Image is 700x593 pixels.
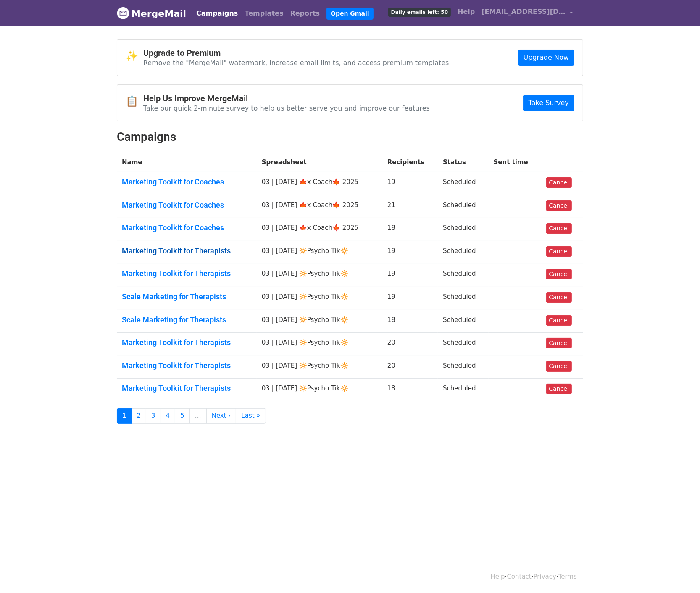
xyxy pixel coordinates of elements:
a: Cancel [546,269,572,279]
th: Sent time [489,153,541,172]
a: Help [454,3,478,20]
td: Scheduled [438,264,488,287]
th: Status [438,153,488,172]
td: 19 [382,264,438,287]
a: MergeMail [117,5,186,22]
a: Marketing Toolkit for Coaches [122,177,252,187]
td: 03 | [DATE] 🔆Psycho Tik🔆 [257,287,382,310]
a: Upgrade Now [518,50,574,66]
a: Cancel [546,177,572,188]
span: Daily emails left: 50 [388,8,451,17]
a: Cancel [546,384,572,394]
a: Templates [241,5,287,22]
span: ✨ [126,50,143,62]
td: Scheduled [438,195,488,218]
a: Marketing Toolkit for Coaches [122,200,252,210]
td: 03 | [DATE] 🍁x Coach🍁 2025 [257,218,382,241]
td: Scheduled [438,287,488,310]
td: 03 | [DATE] 🔆Psycho Tik🔆 [257,241,382,264]
td: 03 | [DATE] 🍁x Coach🍁 2025 [257,195,382,218]
td: 20 [382,356,438,379]
a: Contact [507,573,532,580]
a: Cancel [546,246,572,257]
td: Scheduled [438,241,488,264]
a: Take Survey [523,95,574,111]
h2: Campaigns [117,130,583,144]
a: 2 [132,408,147,424]
a: Cancel [546,223,572,234]
th: Spreadsheet [257,153,382,172]
td: 03 | [DATE] 🍁x Coach🍁 2025 [257,172,382,195]
a: Cancel [546,292,572,303]
a: [EMAIL_ADDRESS][DOMAIN_NAME] [478,3,576,23]
a: Marketing Toolkit for Therapists [122,384,252,393]
td: 20 [382,333,438,356]
a: Cancel [546,315,572,326]
p: Remove the "MergeMail" watermark, increase email limits, and access premium templates [143,58,449,67]
td: 03 | [DATE] 🔆Psycho Tik🔆 [257,356,382,379]
td: 03 | [DATE] 🔆Psycho Tik🔆 [257,310,382,333]
a: Cancel [546,361,572,372]
a: Next › [206,408,237,424]
a: Scale Marketing for Therapists [122,315,252,324]
p: Take our quick 2-minute survey to help us better serve you and improve our features [143,104,430,113]
th: Recipients [382,153,438,172]
h4: Upgrade to Premium [143,48,449,58]
a: Cancel [546,200,572,211]
td: 03 | [DATE] 🔆Psycho Tik🔆 [257,333,382,356]
h4: Help Us Improve MergeMail [143,93,430,103]
td: 18 [382,310,438,333]
td: 18 [382,218,438,241]
a: Privacy [534,573,556,580]
td: 19 [382,287,438,310]
a: 5 [175,408,190,424]
span: [EMAIL_ADDRESS][DOMAIN_NAME] [482,7,566,17]
a: Help [491,573,505,580]
a: Campaigns [193,5,241,22]
td: Scheduled [438,333,488,356]
a: Scale Marketing for Therapists [122,292,252,301]
a: 1 [117,408,132,424]
td: 19 [382,172,438,195]
a: Marketing Toolkit for Therapists [122,361,252,370]
span: 📋 [126,95,143,108]
td: Scheduled [438,356,488,379]
iframe: Chat Widget [658,553,700,593]
img: MergeMail logo [117,7,129,19]
td: 19 [382,241,438,264]
td: 18 [382,379,438,401]
a: Terms [558,573,577,580]
td: Scheduled [438,172,488,195]
a: Marketing Toolkit for Therapists [122,246,252,256]
a: Open Gmail [326,8,373,20]
a: Marketing Toolkit for Therapists [122,269,252,278]
a: 4 [161,408,176,424]
th: Name [117,153,257,172]
td: Scheduled [438,218,488,241]
td: Scheduled [438,379,488,401]
a: Daily emails left: 50 [385,3,454,20]
a: Marketing Toolkit for Coaches [122,223,252,232]
a: Marketing Toolkit for Therapists [122,338,252,347]
a: 3 [146,408,161,424]
td: 03 | [DATE] 🔆Psycho Tik🔆 [257,379,382,401]
td: 03 | [DATE] 🔆Psycho Tik🔆 [257,264,382,287]
td: Scheduled [438,310,488,333]
a: Reports [287,5,324,22]
a: Cancel [546,338,572,348]
td: 21 [382,195,438,218]
a: Last » [236,408,266,424]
